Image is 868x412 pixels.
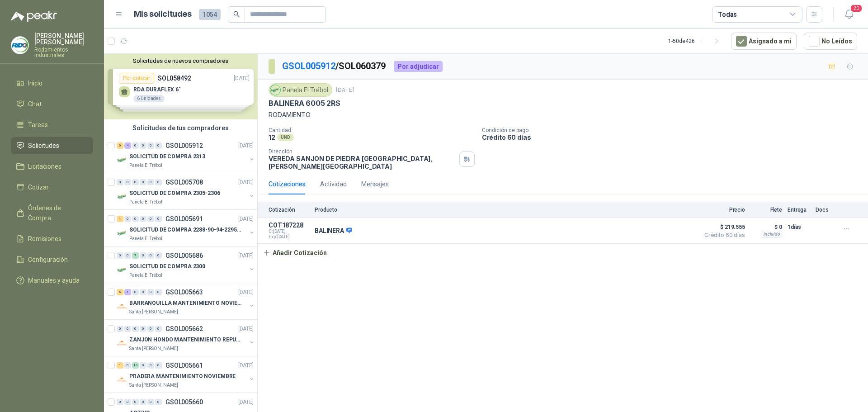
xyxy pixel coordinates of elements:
[155,252,162,259] div: 0
[132,326,139,332] div: 0
[804,33,857,50] button: No Leídos
[129,345,178,352] p: Santa [PERSON_NAME]
[117,360,255,389] a: 1 0 13 0 0 0 GSOL005661[DATE] Company LogoPRADERA MANTENIMIENTO NOVIEMBRESanta [PERSON_NAME]
[132,216,139,222] div: 0
[841,6,857,23] button: 20
[117,140,255,169] a: 6 4 0 0 0 0 GSOL005912[DATE] Company LogoSOLICITUD DE COMPRA 2313Panela El Trébol
[147,326,154,332] div: 0
[140,399,146,405] div: 0
[11,158,93,175] a: Licitaciones
[199,9,221,20] span: 1054
[124,216,131,222] div: 0
[140,252,146,259] div: 0
[269,179,306,189] div: Cotizaciones
[124,252,131,259] div: 0
[165,179,203,185] p: GSOL005708
[117,177,255,206] a: 0 0 0 0 0 0 GSOL005708[DATE] Company LogoSOLICITUD DE COMPRA 2305-2306Panela El Trébol
[147,216,154,222] div: 0
[132,252,139,259] div: 7
[129,336,242,344] p: ZANJON HONDO MANTENIMIENTO REPUESTOS
[238,361,254,370] p: [DATE]
[11,179,93,196] a: Cotizar
[140,362,146,369] div: 0
[668,34,724,48] div: 1 - 50 de 426
[11,251,93,268] a: Configuración
[34,33,93,45] p: [PERSON_NAME] [PERSON_NAME]
[117,213,255,242] a: 1 0 0 0 0 0 GSOL005691[DATE] Company LogoSOLICITUD DE COMPRA 2288-90-94-2295-96-2301-02-04Panela ...
[104,119,257,137] div: Solicitudes de tus compradores
[129,235,162,242] p: Panela El Trébol
[129,226,242,234] p: SOLICITUD DE COMPRA 2288-90-94-2295-96-2301-02-04
[129,299,242,308] p: BARRANQUILLA MANTENIMIENTO NOVIEMBRE
[11,37,28,54] img: Company Logo
[269,222,309,229] p: COT187228
[155,179,162,185] div: 0
[117,287,255,316] a: 5 1 0 0 0 0 GSOL005663[DATE] Company LogoBARRANQUILLA MANTENIMIENTO NOVIEMBRESanta [PERSON_NAME]
[129,262,205,271] p: SOLICITUD DE COMPRA 2300
[132,289,139,295] div: 0
[718,9,737,19] div: Todas
[750,222,782,232] p: $ 0
[147,399,154,405] div: 0
[147,179,154,185] div: 0
[700,232,745,238] span: Crédito 60 días
[361,179,389,189] div: Mensajes
[233,11,240,17] span: search
[238,142,254,150] p: [DATE]
[269,83,332,97] div: Panela El Trébol
[28,141,59,151] span: Solicitudes
[147,362,154,369] div: 0
[155,289,162,295] div: 0
[320,179,347,189] div: Actividad
[155,216,162,222] div: 0
[129,162,162,169] p: Panela El Trébol
[132,399,139,405] div: 0
[269,110,857,120] p: RODAMIENTO
[28,203,85,223] span: Órdenes de Compra
[816,207,834,213] p: Docs
[165,399,203,405] p: GSOL005660
[11,272,93,289] a: Manuales y ayuda
[129,372,236,381] p: PRADERA MANTENIMIENTO NOVIEMBRE
[124,362,131,369] div: 0
[129,152,205,161] p: SOLICITUD DE COMPRA 2313
[28,161,61,171] span: Licitaciones
[165,216,203,222] p: GSOL005691
[129,189,220,198] p: SOLICITUD DE COMPRA 2305-2306
[155,399,162,405] div: 0
[269,99,340,108] p: BALINERA 6005 2RS
[117,374,127,385] img: Company Logo
[11,11,57,22] img: Logo peakr
[132,142,139,149] div: 0
[117,191,127,202] img: Company Logo
[482,133,864,141] p: Crédito 60 días
[129,199,162,206] p: Panela El Trébol
[788,207,810,213] p: Entrega
[117,326,123,332] div: 0
[117,265,127,275] img: Company Logo
[700,207,745,213] p: Precio
[117,179,123,185] div: 0
[700,222,745,232] span: $ 219.555
[28,120,48,130] span: Tareas
[482,127,864,133] p: Condición de pago
[140,142,146,149] div: 0
[117,289,123,295] div: 5
[124,289,131,295] div: 1
[124,399,131,405] div: 0
[282,61,335,71] a: GSOL005912
[108,57,254,64] button: Solicitudes de nuevos compradores
[129,308,178,316] p: Santa [PERSON_NAME]
[270,85,280,95] img: Company Logo
[132,362,139,369] div: 13
[11,230,93,247] a: Remisiones
[238,251,254,260] p: [DATE]
[117,399,123,405] div: 0
[269,229,309,234] span: C: [DATE]
[850,4,863,13] span: 20
[11,137,93,154] a: Solicitudes
[117,362,123,369] div: 1
[315,227,352,235] p: BALINERA
[117,301,127,312] img: Company Logo
[761,231,782,238] div: Incluido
